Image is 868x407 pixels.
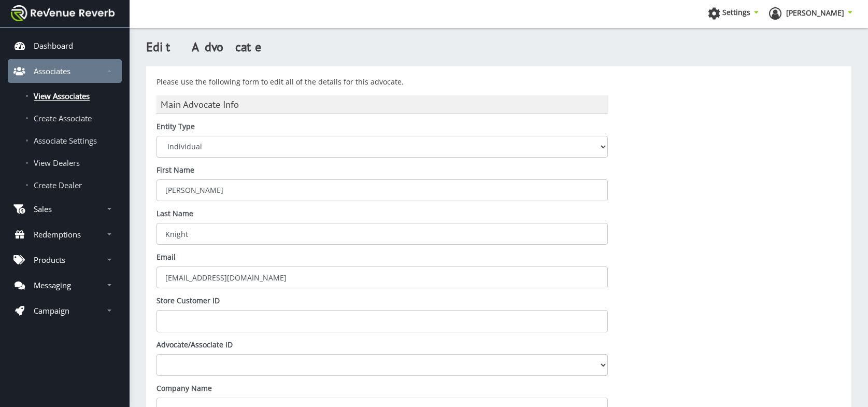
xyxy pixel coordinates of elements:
[722,7,750,17] span: Settings
[34,204,52,214] p: Sales
[156,252,176,262] label: Email
[769,7,781,20] img: ph-profile.png
[8,34,122,58] a: Dashboard
[34,229,81,240] p: Redemptions
[34,180,82,190] span: Create Dealer
[156,340,233,350] label: Advocate/Associate ID
[34,40,73,51] p: Dashboard
[34,280,71,290] p: Messaging
[156,95,608,114] h3: Main Advocate Info
[8,86,122,106] a: View Associates
[34,255,65,265] p: Products
[8,248,122,272] a: Products
[8,299,122,322] a: Campaign
[156,383,212,394] label: Company Name
[34,305,69,316] p: Campaign
[8,222,122,246] a: Redemptions
[8,108,122,129] a: Create Associate
[8,197,122,221] a: Sales
[8,59,122,83] a: Associates
[8,273,122,297] a: Messaging
[34,158,80,168] span: View Dealers
[34,91,90,101] span: View Associates
[786,8,844,18] span: [PERSON_NAME]
[8,152,122,173] a: View Dealers
[34,66,70,76] p: Associates
[146,38,851,56] h3: Edit Advocate
[8,130,122,151] a: Associate Settings
[8,175,122,195] a: Create Dealer
[708,7,759,23] a: Settings
[156,121,195,132] label: Entity Type
[769,7,852,23] a: [PERSON_NAME]
[34,113,92,123] span: Create Associate
[156,296,220,306] label: Store Customer ID
[34,135,97,146] span: Associate Settings
[156,208,193,219] label: Last Name
[11,5,115,21] img: navbar brand
[156,77,608,87] p: Please use the following form to edit all of the details for this advocate.
[156,165,194,175] label: First Name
